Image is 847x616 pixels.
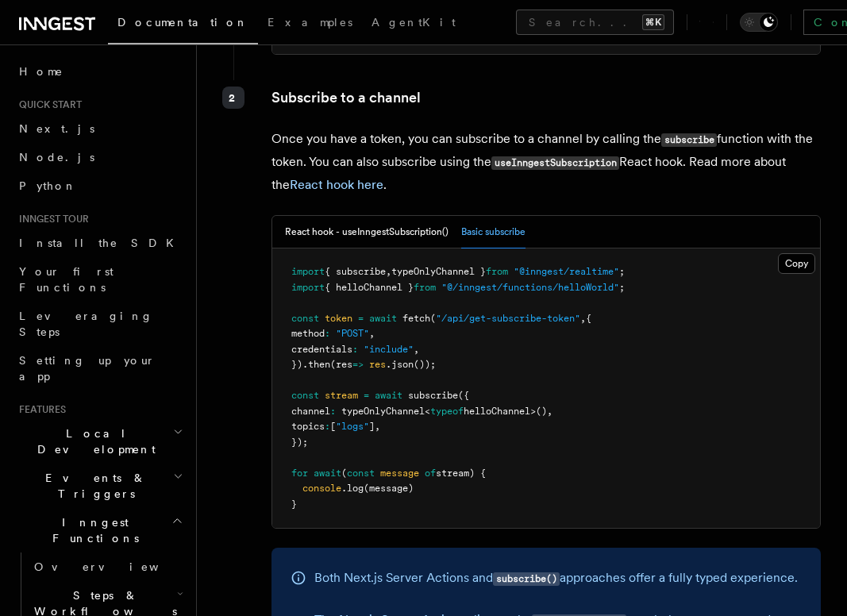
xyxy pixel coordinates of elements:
[268,16,352,29] span: Examples
[13,213,89,225] span: Inngest tour
[358,313,364,324] span: =
[425,468,436,479] span: of
[19,64,64,79] span: Home
[486,266,508,277] span: from
[108,5,258,44] a: Documentation
[13,114,187,143] a: Next.js
[13,229,187,257] a: Install the SDK
[661,133,717,147] code: subscribe
[13,171,187,200] a: Python
[386,359,414,370] span: .json
[291,468,308,479] span: for
[369,359,386,370] span: res
[362,5,465,43] a: AgentKit
[117,16,248,29] span: Documentation
[19,310,153,338] span: Leveraging Steps
[325,313,352,324] span: token
[13,143,187,171] a: Node.js
[19,237,183,249] span: Install the SDK
[336,421,369,432] span: "logs"
[13,403,66,416] span: Features
[291,390,319,401] span: const
[341,406,425,417] span: typeOnlyChannel
[13,302,187,346] a: Leveraging Steps
[19,265,114,294] span: Your first Functions
[34,560,198,573] span: Overview
[13,346,187,391] a: Setting up your app
[19,122,94,135] span: Next.js
[325,266,386,277] span: { subscribe
[391,266,486,277] span: typeOnlyChannel }
[271,87,821,109] p: Subscribe to a channel
[19,151,94,164] span: Node.js
[364,483,414,494] span: (message)
[291,406,330,417] span: channel
[13,514,171,546] span: Inngest Functions
[290,177,383,192] a: React hook here
[13,425,173,457] span: Local Development
[13,419,187,464] button: Local Development
[341,483,364,494] span: .log
[13,98,82,111] span: Quick start
[291,359,302,370] span: })
[464,406,547,417] span: helloChannel>()
[369,328,375,339] span: ,
[314,567,802,590] p: Both Next.js Server Actions and approaches offer a fully typed experience.
[458,390,469,401] span: ({
[491,156,619,170] code: useInngestSubscription
[461,216,526,248] button: Basic subscribe
[258,5,362,43] a: Examples
[291,266,325,277] span: import
[375,390,402,401] span: await
[619,282,625,293] span: ;
[414,282,436,293] span: from
[291,328,325,339] span: method
[516,10,674,35] button: Search...⌘K
[441,282,619,293] span: "@/inngest/functions/helloWorld"
[352,344,358,355] span: :
[642,14,664,30] kbd: ⌘K
[586,313,591,324] span: {
[291,421,325,432] span: topics
[222,87,244,109] div: 2
[386,266,391,277] span: ,
[778,253,815,274] button: Copy
[285,216,449,248] button: React hook - useInngestSubscription()
[19,354,156,383] span: Setting up your app
[436,468,486,479] span: stream) {
[436,313,580,324] span: "/api/get-subscribe-token"
[364,344,414,355] span: "include"
[13,57,187,86] a: Home
[330,421,336,432] span: [
[325,390,358,401] span: stream
[619,266,625,277] span: ;
[740,13,778,32] button: Toggle dark mode
[493,572,560,586] code: subscribe()
[414,359,436,370] span: ());
[291,282,325,293] span: import
[514,266,619,277] span: "@inngest/realtime"
[291,437,308,448] span: });
[13,508,187,552] button: Inngest Functions
[291,499,297,510] span: }
[369,421,375,432] span: ]
[271,128,821,196] p: Once you have a token, you can subscribe to a channel by calling the function with the token. You...
[414,344,419,355] span: ,
[336,328,369,339] span: "POST"
[291,313,319,324] span: const
[547,406,552,417] span: ,
[13,464,187,508] button: Events & Triggers
[28,552,187,581] a: Overview
[325,282,414,293] span: { helloChannel }
[380,468,419,479] span: message
[425,406,430,417] span: <
[325,421,330,432] span: :
[13,470,173,502] span: Events & Triggers
[341,468,347,479] span: (
[302,359,330,370] span: .then
[330,359,352,370] span: (res
[314,468,341,479] span: await
[402,313,430,324] span: fetch
[375,421,380,432] span: ,
[291,344,352,355] span: credentials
